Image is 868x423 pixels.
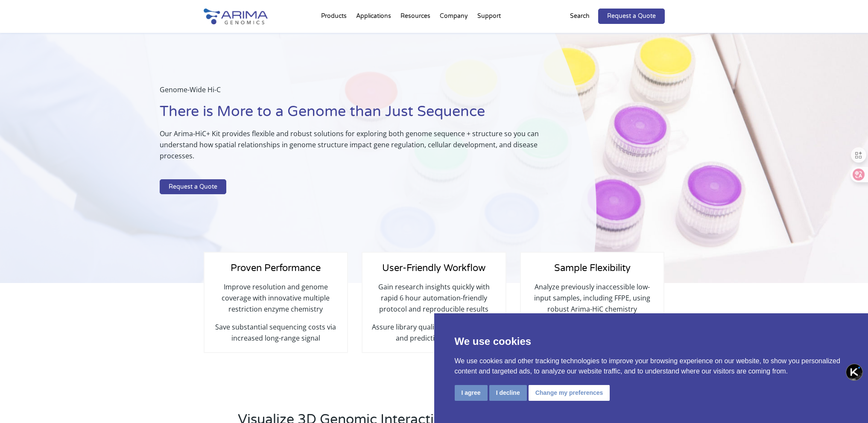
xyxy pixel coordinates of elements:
[529,385,610,401] button: Change my preferences
[231,263,321,274] span: Proven Performance
[160,179,226,195] a: Request a Quote
[455,356,848,376] p: We use cookies and other tracking technologies to improve your browsing experience on our website...
[489,385,527,401] button: I decline
[371,321,497,344] p: Assure library quality with quantitative and predictive QC steps
[160,102,554,128] h1: There is More to a Genome than Just Sequence
[213,281,339,321] p: Improve resolution and genome coverage with innovative multiple restriction enzyme chemistry
[213,321,339,344] p: Save substantial sequencing costs via increased long-range signal
[529,281,655,321] p: Analyze previously inaccessible low-input samples, including FFPE, using robust Arima-HiC chemistry
[160,128,554,168] p: Our Arima-HiC+ Kit provides flexible and robust solutions for exploring both genome sequence + st...
[371,281,497,321] p: Gain research insights quickly with rapid 6 hour automation-friendly protocol and reproducible re...
[598,9,665,24] a: Request a Quote
[204,9,268,24] img: Arima-Genomics-logo
[382,263,485,274] span: User-Friendly Workflow
[160,84,554,102] p: Genome-Wide Hi-C
[455,385,488,401] button: I agree
[570,11,590,22] p: Search
[554,263,631,274] span: Sample Flexibility
[455,334,848,349] p: We use cookies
